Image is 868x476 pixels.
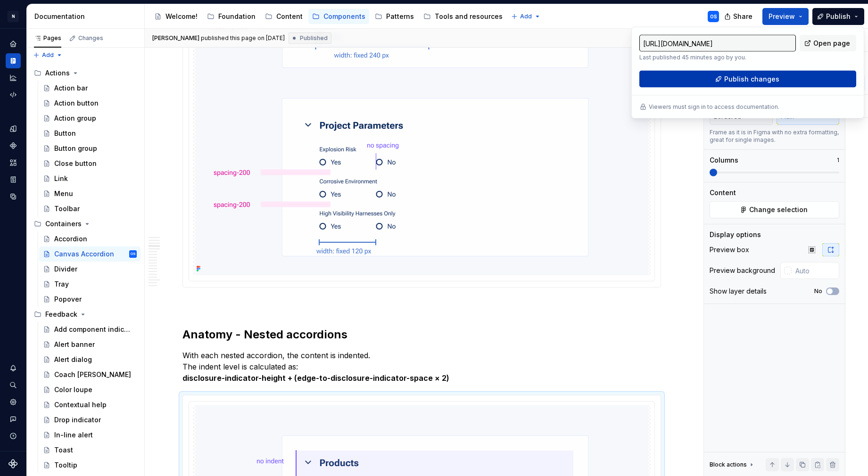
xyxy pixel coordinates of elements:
[54,430,93,440] div: In-line alert
[812,8,864,25] button: Publish
[39,186,141,201] a: Menu
[42,51,54,59] span: Add
[39,96,141,111] a: Action button
[39,292,141,307] a: Popover
[800,35,856,52] a: Open page
[152,34,199,42] span: [PERSON_NAME]
[710,287,767,296] div: Show layer details
[39,126,141,141] a: Button
[54,385,92,394] div: Color loupe
[54,295,82,304] div: Popover
[54,234,87,244] div: Accordion
[710,201,839,218] button: Change selection
[54,98,99,108] div: Action button
[814,287,822,295] label: No
[54,370,131,379] div: Coach [PERSON_NAME]
[54,129,76,138] div: Button
[54,174,68,183] div: Link
[39,156,141,171] a: Close button
[54,415,101,425] div: Drop indicator
[710,188,736,197] div: Content
[54,189,73,198] div: Menu
[719,8,759,25] button: Share
[710,13,717,20] div: OS
[54,445,73,455] div: Toast
[39,201,141,216] a: Toolbar
[6,53,21,68] a: Documentation
[39,382,141,397] a: Color loupe
[710,245,749,254] div: Preview box
[724,74,779,84] span: Publish changes
[54,355,92,364] div: Alert dialog
[30,66,141,81] div: Actions
[6,378,21,393] button: Search ⌘K
[6,411,21,427] button: Contact support
[6,121,21,136] a: Design tokens
[39,443,141,458] a: Toast
[792,262,839,279] input: Auto
[34,12,141,21] div: Documentation
[261,9,306,24] a: Content
[6,172,21,187] a: Storybook stories
[710,129,839,144] div: Frame as it is in Figma with no extra formatting, great for single images.
[386,12,414,21] div: Patterns
[6,361,21,376] button: Notifications
[39,427,141,443] a: In-line alert
[39,352,141,367] a: Alert dialog
[54,159,97,168] div: Close button
[39,458,141,473] a: Tooltip
[203,9,259,24] a: Foundation
[6,87,21,102] a: Code automation
[54,204,80,213] div: Toolbar
[39,397,141,412] a: Contextual help
[6,155,21,170] div: Assets
[165,12,198,21] div: Welcome!
[39,246,141,262] a: Canvas AccordionOS
[8,11,19,22] div: N
[276,12,303,21] div: Content
[639,71,856,88] button: Publish changes
[308,9,369,24] a: Components
[30,216,141,231] div: Containers
[435,12,503,21] div: Tools and resources
[733,12,752,21] span: Share
[649,103,779,111] p: Viewers must sign in to access documentation.
[34,34,61,42] div: Pages
[39,262,141,277] a: Divider
[30,307,141,322] div: Feedback
[420,9,506,24] a: Tools and resources
[45,310,77,319] div: Feedback
[710,458,755,471] div: Block actions
[45,68,70,78] div: Actions
[6,70,21,85] a: Analytics
[837,156,839,164] p: 1
[39,412,141,427] a: Drop indicator
[6,189,21,204] a: Data sources
[54,249,114,259] div: Canvas Accordion
[710,156,738,165] div: Columns
[182,327,661,342] h2: Anatomy - Nested accordions
[6,394,21,410] a: Settings
[39,322,141,337] a: Add component indicator
[131,249,136,259] div: OS
[6,138,21,153] a: Components
[300,34,328,42] span: Published
[39,277,141,292] a: Tray
[39,81,141,96] a: Action bar
[54,400,107,410] div: Contextual help
[54,83,88,93] div: Action bar
[710,266,775,275] div: Preview background
[8,459,18,468] svg: Supernova Logo
[323,12,365,21] div: Components
[39,111,141,126] a: Action group
[39,231,141,246] a: Accordion
[639,54,796,61] p: Last published 45 minutes ago by you.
